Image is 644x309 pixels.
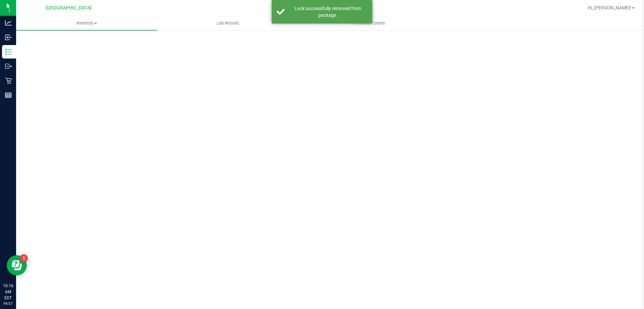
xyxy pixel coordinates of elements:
[5,77,12,84] inline-svg: Retail
[5,20,12,26] inline-svg: Analytics
[288,5,367,18] div: Lock successfully removed from package.
[7,255,27,275] iframe: Resource center
[157,16,299,30] a: Lab Results
[5,34,12,41] inline-svg: Inbound
[46,5,92,11] span: [GEOGRAPHIC_DATA]
[5,63,12,70] inline-svg: Outbound
[208,20,248,26] span: Lab Results
[3,301,13,306] p: 09/27
[5,92,12,99] inline-svg: Reports
[588,5,631,10] span: Hi, [PERSON_NAME]!
[16,20,157,26] span: Inventory
[3,283,13,301] p: 10:16 AM EDT
[5,48,12,55] inline-svg: Inventory
[16,16,157,30] a: Inventory
[20,254,28,262] iframe: Resource center unread badge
